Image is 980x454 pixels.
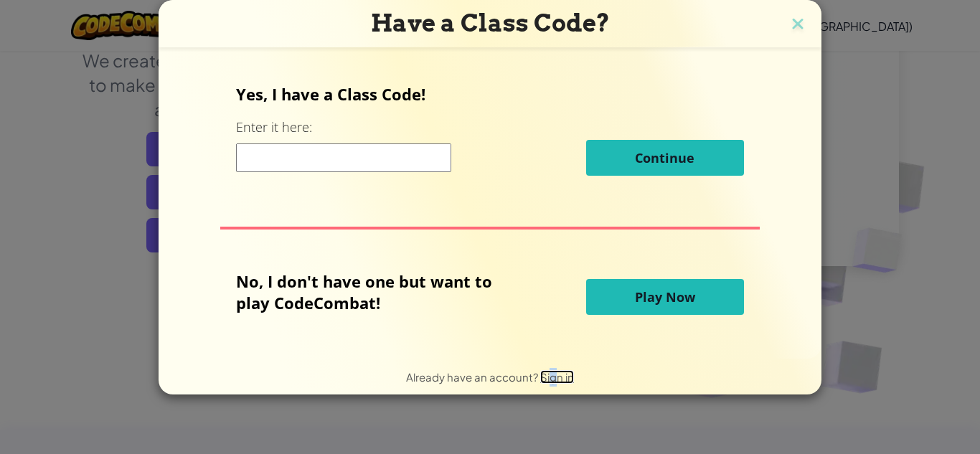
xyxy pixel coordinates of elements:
[371,9,610,37] span: Have a Class Code?
[586,140,744,176] button: Continue
[635,288,695,306] span: Play Now
[236,270,514,313] p: No, I don't have one but want to play CodeCombat!
[236,83,743,105] p: Yes, I have a Class Code!
[236,118,312,136] label: Enter it here:
[788,14,807,36] img: close icon
[586,279,744,315] button: Play Now
[406,370,540,384] span: Already have an account?
[540,370,574,384] a: Sign in
[635,149,694,166] span: Continue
